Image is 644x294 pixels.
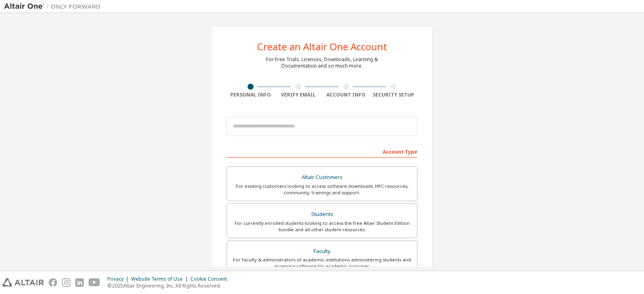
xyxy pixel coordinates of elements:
[232,183,412,196] div: For existing customers looking to access software downloads, HPC resources, community, trainings ...
[232,246,412,257] div: Faculty
[275,92,322,98] div: Verify Email
[232,209,412,220] div: Students
[4,2,105,10] img: Altair One
[227,92,275,98] div: Personal Info
[257,42,387,51] div: Create an Altair One Account
[2,278,44,287] img: altair_logo.svg
[89,278,100,287] img: youtube.svg
[49,278,57,287] img: facebook.svg
[370,92,418,98] div: Security Setup
[232,257,412,269] div: For faculty & administrators of academic institutions administering students and accessing softwa...
[62,278,70,287] img: instagram.svg
[232,172,412,183] div: Altair Customers
[131,276,190,282] div: Website Terms of Use
[232,220,412,233] div: For currently enrolled students looking to access the free Altair Student Edition bundle and all ...
[227,145,417,158] div: Account Type
[75,278,84,287] img: linkedin.svg
[322,92,370,98] div: Account Info
[266,56,378,69] div: For Free Trials, Licenses, Downloads, Learning & Documentation and so much more.
[107,282,232,289] p: © 2025 Altair Engineering, Inc. All Rights Reserved.
[190,276,232,282] div: Cookie Consent
[107,276,131,282] div: Privacy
